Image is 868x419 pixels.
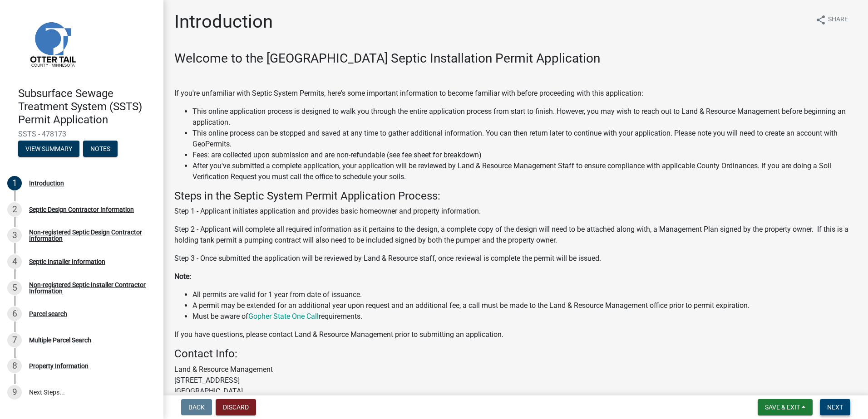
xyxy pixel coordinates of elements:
[828,15,848,25] span: Share
[192,128,857,150] li: This online process can be stopped and saved at any time to gather additional information. You ca...
[18,146,79,153] wm-modal-confirm: Summary
[7,333,22,347] div: 7
[7,281,22,295] div: 5
[174,253,857,264] p: Step 3 - Once submitted the application will be reviewed by Land & Resource staff, once reviewal ...
[18,141,79,157] button: View Summary
[174,51,857,66] h3: Welcome to the [GEOGRAPHIC_DATA] Septic Installation Permit Application
[174,206,857,217] p: Step 1 - Applicant initiates application and provides basic homeowner and property information.
[7,385,22,400] div: 9
[192,106,857,128] li: This online application process is designed to walk you through the entire application process fr...
[192,150,857,161] li: Fees: are collected upon submission and are non-refundable (see fee sheet for breakdown)
[815,15,826,25] i: share
[18,87,156,126] h4: Subsurface Sewage Treatment System (SSTS) Permit Application
[7,359,22,373] div: 8
[29,229,149,242] div: Non-registered Septic Design Contractor Information
[827,404,843,411] span: Next
[808,11,855,29] button: shareShare
[174,11,273,33] h1: Introduction
[29,363,89,369] div: Property Information
[83,141,118,157] button: Notes
[83,146,118,153] wm-modal-confirm: Notes
[7,254,22,269] div: 4
[192,161,857,182] li: After you've submitted a complete application, your application will be reviewed by Land & Resour...
[29,258,105,265] div: Septic Installer Information
[192,289,857,300] li: All permits are valid for 1 year from date of issuance.
[7,176,22,190] div: 1
[7,307,22,321] div: 6
[820,399,850,415] button: Next
[7,202,22,217] div: 2
[18,130,145,138] span: SSTS - 478173
[174,329,857,340] p: If you have questions, please contact Land & Resource Management prior to submitting an application.
[29,282,149,294] div: Non-registered Septic Installer Contractor Information
[758,399,813,415] button: Save & Exit
[188,404,205,411] span: Back
[181,399,212,415] button: Back
[174,88,857,99] p: If you're unfamiliar with Septic System Permits, here's some important information to become fami...
[29,311,67,317] div: Parcel search
[216,399,256,415] button: Discard
[29,180,64,186] div: Introduction
[192,300,857,311] li: A permit may be extended for an additional year upon request and an additional fee, a call must b...
[174,272,191,281] strong: Note:
[29,206,134,213] div: Septic Design Contractor Information
[174,190,857,203] h4: Steps in the Septic System Permit Application Process:
[248,312,319,321] a: Gopher State One Call
[174,224,857,246] p: Step 2 - Applicant will complete all required information as it pertains to the design, a complet...
[174,364,857,419] p: Land & Resource Management [STREET_ADDRESS] [GEOGRAPHIC_DATA] [PHONE_NUMBER]
[192,311,857,322] li: Must be aware of requirements.
[29,337,91,343] div: Multiple Parcel Search
[18,10,86,78] img: Otter Tail County, Minnesota
[7,228,22,243] div: 3
[765,404,800,411] span: Save & Exit
[174,347,857,361] h4: Contact Info:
